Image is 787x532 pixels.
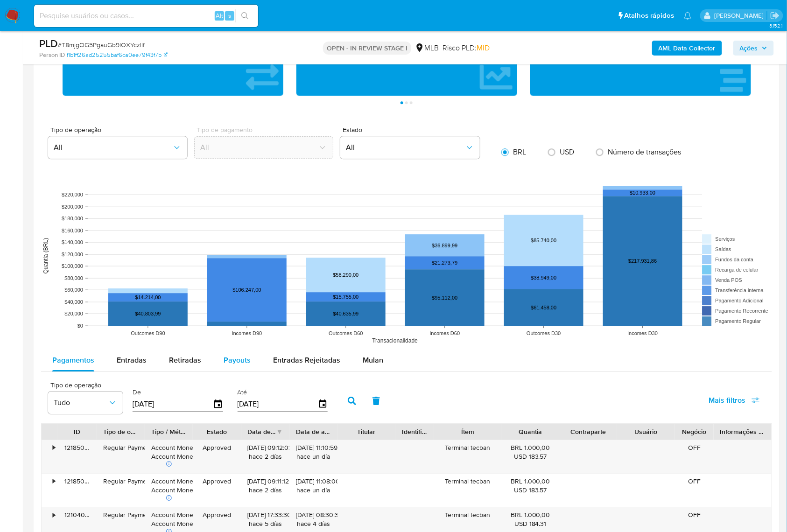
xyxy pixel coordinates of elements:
b: AML Data Collector [659,41,716,56]
button: AML Data Collector [652,41,722,56]
a: Sair [770,11,780,21]
span: Atalhos rápidos [625,11,675,21]
span: 3.152.1 [769,22,782,29]
a: Notificações [684,12,692,20]
a: f1b1ff26ad25255baf6ca0ee79f43f7b [67,51,168,59]
span: s [228,11,231,20]
input: Pesquise usuários ou casos... [34,10,258,22]
span: Ações [740,41,758,56]
span: MID [477,42,490,53]
span: Risco PLD: [443,43,490,53]
span: Alt [216,11,223,20]
b: Person ID [39,51,65,59]
p: priscilla.barbante@mercadopago.com.br [714,11,767,20]
button: search-icon [235,9,254,22]
button: Ações [733,41,774,56]
div: MLB [415,43,439,53]
p: OPEN - IN REVIEW STAGE I [323,42,411,55]
b: PLD [39,36,58,51]
span: # T8mjgOG5PgauGb9IOXYczIlf [58,40,145,49]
